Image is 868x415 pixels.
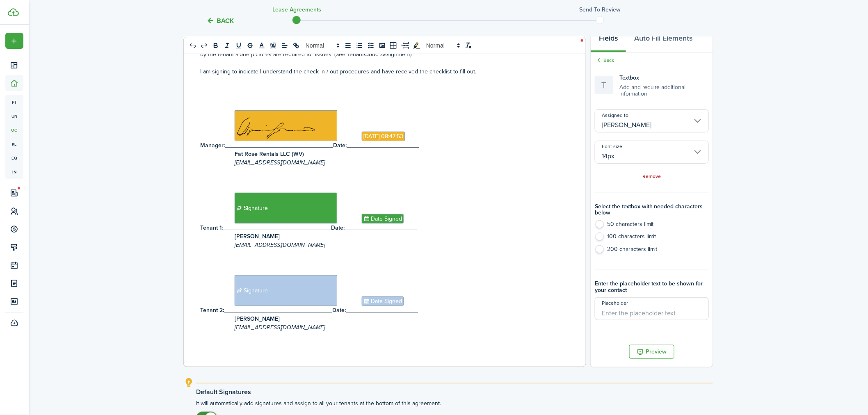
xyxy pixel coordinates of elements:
strong: Tenant 1: [200,223,223,232]
p: _________________________________ ______________________ [200,141,563,150]
button: pageBreak [400,41,411,50]
a: Back [595,57,614,64]
input: Enter the placeholder text [595,297,709,320]
button: table-better [388,41,400,50]
strong: [PERSON_NAME] [235,232,280,241]
button: toggleMarkYellow: markYellow [411,41,423,50]
a: un [5,109,23,123]
h3: Lease Agreements [272,5,321,14]
label: 200 characters limit [595,245,709,258]
strong: Date: [332,306,346,315]
strong: Tenant 2: [200,306,224,315]
button: list: ordered [354,41,365,50]
strong: [PERSON_NAME] [235,315,280,323]
button: list: check [365,41,377,50]
label: 100 characters limit [595,233,709,245]
i: [EMAIL_ADDRESS][DOMAIN_NAME] [235,241,325,249]
strong: Date: [333,141,347,150]
button: Fields [591,28,626,52]
a: eq [5,151,23,165]
i: [EMAIL_ADDRESS][DOMAIN_NAME] [235,323,325,332]
button: Auto Fill Elements [626,28,701,52]
a: Remove [643,174,661,180]
img: TenantCloud [8,8,19,16]
p: _________________________________ ______________________ [200,223,563,232]
explanation-title: Default Signatures [196,388,713,396]
button: link [290,41,302,50]
a: oc [5,123,23,137]
button: strike [244,41,256,50]
span: Textbox [619,73,639,82]
button: Preview [629,345,674,359]
a: in [5,165,23,179]
button: Back [206,16,234,25]
h4: Enter the placeholder text to be shown for your contact [595,280,709,294]
button: Open menu [5,33,23,49]
button: underline [233,41,244,50]
a: pt [5,95,23,109]
strong: Manager: [200,141,225,150]
button: list: bullet [342,41,354,50]
h4: Select the textbox with needed characters below [595,203,709,217]
button: image [377,41,388,50]
label: 50 characters limit [595,220,709,233]
strong: Date: [331,223,345,232]
p: _________________________________ ______________________ [200,306,563,315]
p: I am signing to indicate I understand the check-in / out procedures and have received the checkli... [200,67,563,76]
button: undo: undo [187,41,199,50]
button: clean [463,41,474,50]
i: outline [184,378,194,388]
button: bold [210,41,222,50]
h3: Send to review [579,5,621,14]
small: Add and require additional information [619,82,709,97]
i: [EMAIL_ADDRESS][DOMAIN_NAME] [235,158,325,167]
a: kl [5,137,23,151]
button: italic [222,41,233,50]
strong: Fat Rose Rentals LLC (WV) [235,150,304,158]
button: redo: redo [199,41,210,50]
